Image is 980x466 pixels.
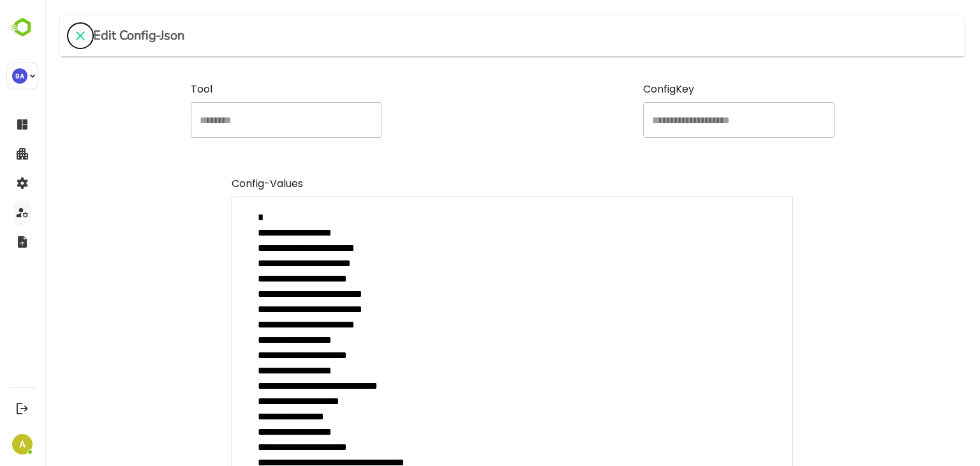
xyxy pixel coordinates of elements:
h6: Edit Config-Json [48,26,140,46]
label: ConfigKey [598,82,790,97]
label: Config-Values [187,176,748,192]
button: Logout [13,400,31,417]
label: Tool [146,82,338,97]
div: A [12,434,33,455]
button: close [23,23,48,49]
div: 9A [12,68,27,84]
img: BambooboxLogoMark.f1c84d78b4c51b1a7b5f700c9845e183.svg [6,15,39,40]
